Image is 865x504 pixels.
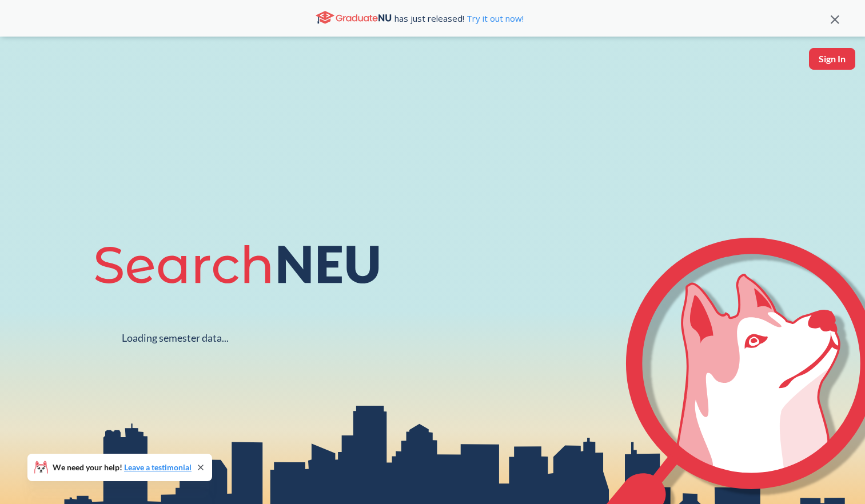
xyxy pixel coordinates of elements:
[124,462,192,472] a: Leave a testimonial
[53,463,192,471] span: We need your help!
[11,48,38,83] img: sandbox logo
[122,331,229,345] div: Loading semester data...
[464,13,524,24] a: Try it out now!
[394,12,524,25] span: has just released!
[11,48,38,86] a: sandbox logo
[809,48,855,70] button: Sign In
